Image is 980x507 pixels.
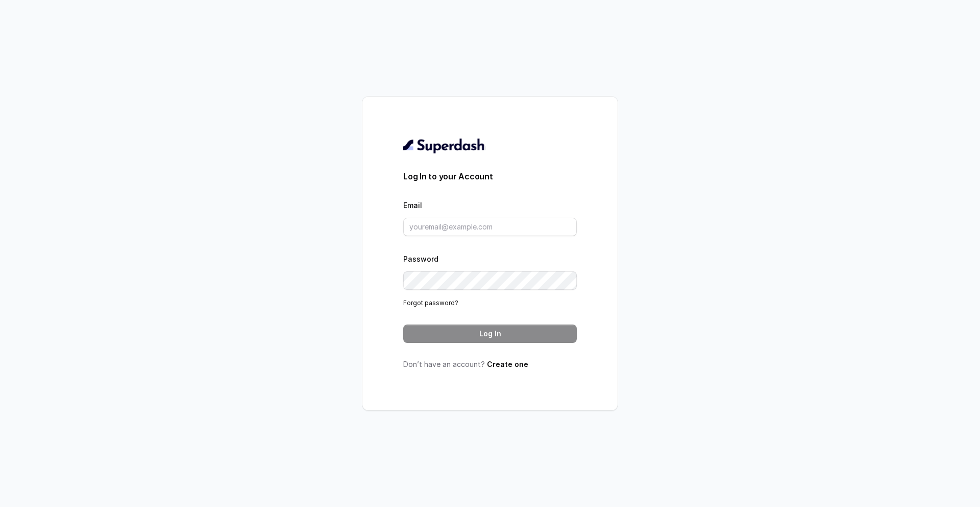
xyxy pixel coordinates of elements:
h3: Log In to your Account [403,170,577,182]
label: Email [403,201,422,210]
img: light.svg [403,137,485,154]
a: Create one [487,360,528,368]
button: Log In [403,325,577,343]
label: Password [403,255,438,263]
input: youremail@example.com [403,218,577,236]
p: Don’t have an account? [403,359,577,370]
a: Forgot password? [403,299,458,307]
